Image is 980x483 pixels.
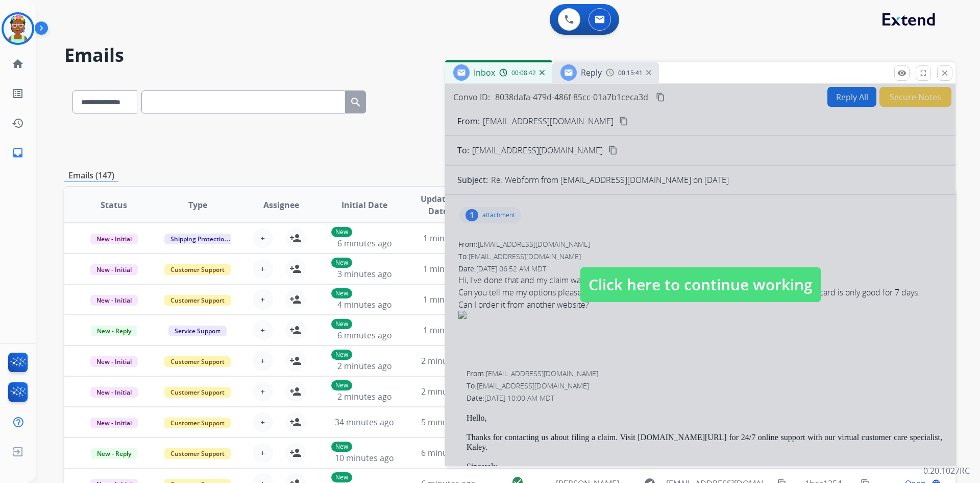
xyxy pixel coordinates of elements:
[164,234,234,244] span: Shipping Protection
[289,385,302,398] mat-icon: person_add
[919,68,928,78] mat-icon: fullscreen
[12,58,24,70] mat-icon: home
[168,326,227,336] span: Service Support
[331,288,352,298] p: New
[260,324,265,336] span: +
[337,391,392,402] span: 2 minutes ago
[253,381,273,402] button: +
[423,294,474,305] span: 1 minute ago
[331,319,352,329] p: New
[421,417,476,428] span: 5 minutes ago
[580,267,821,302] span: Click here to continue working
[415,193,461,217] span: Updated Date
[421,386,476,397] span: 2 minutes ago
[91,326,137,336] span: New - Reply
[897,68,906,78] mat-icon: remove_red_eye
[423,325,474,336] span: 1 minute ago
[474,67,495,78] span: Inbox
[90,295,138,306] span: New - Initial
[4,14,32,43] img: avatar
[253,228,273,248] button: +
[350,96,362,108] mat-icon: search
[423,263,474,274] span: 1 minute ago
[289,293,302,306] mat-icon: person_add
[331,350,352,360] p: New
[421,447,476,458] span: 6 minutes ago
[331,472,352,482] p: New
[331,258,352,268] p: New
[12,147,24,159] mat-icon: inbox
[90,234,138,244] span: New - Initial
[337,299,392,310] span: 4 minutes ago
[188,199,207,211] span: Type
[337,330,392,341] span: 6 minutes ago
[618,69,643,77] span: 00:15:41
[90,356,138,367] span: New - Initial
[289,324,302,336] mat-icon: person_add
[91,448,137,459] span: New - Reply
[253,289,273,310] button: +
[289,447,302,459] mat-icon: person_add
[260,416,265,428] span: +
[421,355,476,366] span: 2 minutes ago
[260,385,265,398] span: +
[260,447,265,459] span: +
[260,232,265,244] span: +
[923,465,970,477] p: 0.20.1027RC
[511,69,536,77] span: 00:08:42
[253,320,273,340] button: +
[940,68,949,78] mat-icon: close
[12,87,24,100] mat-icon: list_alt
[164,264,231,275] span: Customer Support
[289,355,302,367] mat-icon: person_add
[64,45,955,65] h2: Emails
[337,238,392,249] span: 6 minutes ago
[90,418,138,428] span: New - Initial
[253,259,273,279] button: +
[331,442,352,452] p: New
[164,418,231,428] span: Customer Support
[101,199,127,211] span: Status
[164,295,231,306] span: Customer Support
[260,263,265,275] span: +
[423,233,474,244] span: 1 minute ago
[253,412,273,432] button: +
[289,232,302,244] mat-icon: person_add
[337,360,392,372] span: 2 minutes ago
[90,264,138,275] span: New - Initial
[331,227,352,237] p: New
[263,199,299,211] span: Assignee
[331,380,352,390] p: New
[335,417,394,428] span: 34 minutes ago
[335,452,394,464] span: 10 minutes ago
[90,387,138,398] span: New - Initial
[12,117,24,129] mat-icon: history
[253,443,273,463] button: +
[64,169,118,182] p: Emails (147)
[341,199,387,211] span: Initial Date
[337,268,392,280] span: 3 minutes ago
[260,355,265,367] span: +
[164,387,231,398] span: Customer Support
[289,416,302,428] mat-icon: person_add
[164,356,231,367] span: Customer Support
[289,263,302,275] mat-icon: person_add
[253,351,273,371] button: +
[260,293,265,306] span: +
[581,67,602,78] span: Reply
[164,448,231,459] span: Customer Support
